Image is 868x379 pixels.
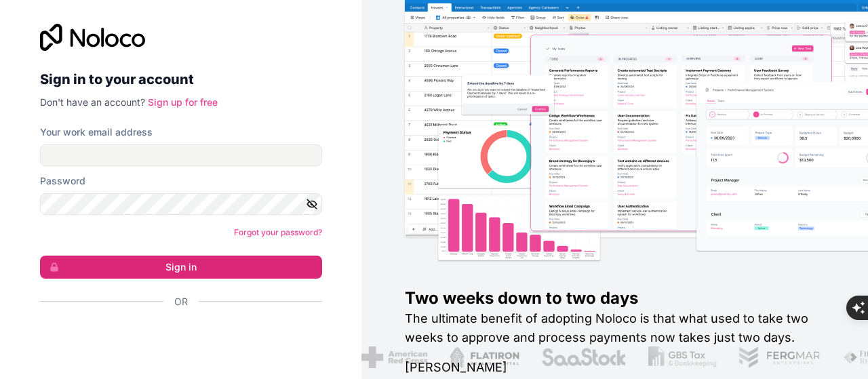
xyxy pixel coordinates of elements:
img: /assets/american-red-cross-BAupjrZR.png [361,346,427,368]
span: Don't have an account? [40,96,145,108]
h2: Sign in to your account [40,67,322,92]
label: Your work email address [40,125,153,139]
h1: [PERSON_NAME] [405,358,825,377]
h1: Two weeks down to two days [405,287,825,309]
input: Password [40,193,322,215]
h2: The ultimate benefit of adopting Noloco is that what used to take two weeks to approve and proces... [405,309,825,347]
iframe: Sign in with Google Button [33,323,318,353]
button: Sign in [40,256,322,279]
input: Email address [40,144,322,166]
label: Password [40,174,85,188]
a: Forgot your password? [234,227,322,237]
span: Or [174,295,188,308]
a: Sign up for free [148,96,218,108]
